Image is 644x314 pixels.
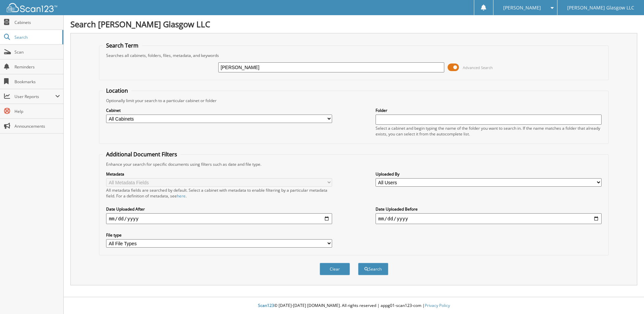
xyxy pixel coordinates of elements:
span: Cabinets [14,20,60,25]
span: Scan [14,49,60,55]
label: Cabinet [106,107,332,113]
span: Advanced Search [463,65,493,70]
div: © [DATE]-[DATE] [DOMAIN_NAME]. All rights reserved | appg01-scan123-com | [64,297,644,314]
div: Enhance your search for specific documents using filters such as date and file type. [103,161,605,167]
label: Date Uploaded Before [376,206,602,212]
label: Date Uploaded After [106,206,332,212]
span: Announcements [14,123,60,129]
div: Optionally limit your search to a particular cabinet or folder [103,98,605,103]
span: [PERSON_NAME] Glasgow LLC [567,6,634,10]
div: All metadata fields are searched by default. Select a cabinet with metadata to enable filtering b... [106,187,332,199]
span: Search [14,34,59,40]
input: end [376,213,602,224]
button: Clear [320,263,350,275]
img: scan123-logo-white.svg [7,3,57,12]
legend: Additional Document Filters [103,151,181,158]
label: Folder [376,107,602,113]
legend: Search Term [103,42,142,49]
div: Select a cabinet and begin typing the name of the folder you want to search in. If the name match... [376,125,602,137]
label: Uploaded By [376,171,602,177]
label: Metadata [106,171,332,177]
h1: Search [PERSON_NAME] Glasgow LLC [70,19,637,30]
legend: Location [103,87,131,94]
label: File type [106,232,332,238]
span: Bookmarks [14,79,60,85]
span: Scan123 [258,303,274,308]
span: Reminders [14,64,60,70]
span: [PERSON_NAME] [503,6,541,10]
span: Help [14,108,60,114]
input: start [106,213,332,224]
button: Search [358,263,388,275]
a: Privacy Policy [425,303,450,308]
a: here [177,193,186,199]
span: User Reports [14,94,55,99]
div: Searches all cabinets, folders, files, metadata, and keywords [103,53,605,58]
